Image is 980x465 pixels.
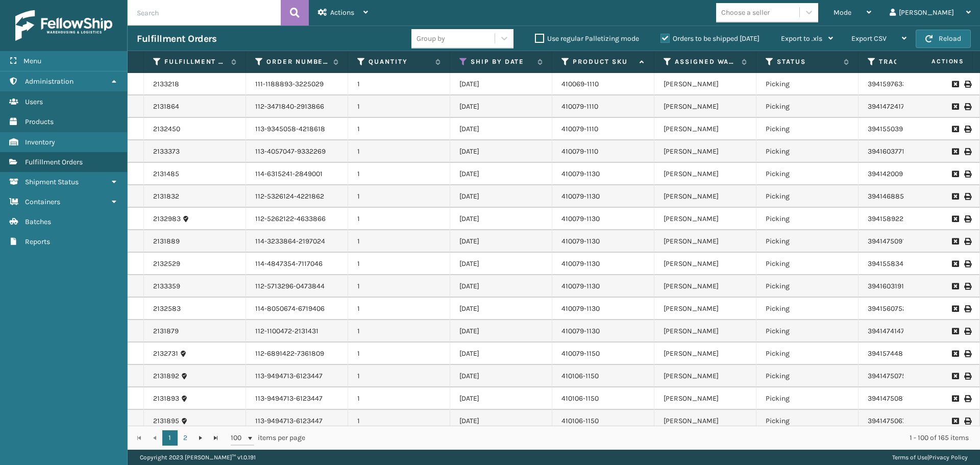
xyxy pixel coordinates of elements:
[246,298,348,320] td: 114-8050674-6719406
[868,169,915,178] a: 394142009524
[654,320,756,342] td: [PERSON_NAME]
[348,185,450,208] td: 1
[153,416,179,426] a: 2131895
[320,433,969,443] div: 1 - 100 of 165 items
[654,387,756,410] td: [PERSON_NAME]
[193,430,208,446] a: Go to the next page
[952,395,958,402] i: Request to Be Cancelled
[964,350,970,357] i: Print Label
[330,8,354,17] span: Actions
[231,433,246,443] span: 100
[212,434,220,442] span: Go to the last page
[952,328,958,335] i: Request to Be Cancelled
[756,95,859,118] td: Picking
[952,260,958,267] i: Request to Be Cancelled
[25,237,50,246] span: Reports
[654,118,756,140] td: [PERSON_NAME]
[721,7,770,18] div: Choose a seller
[952,373,958,380] i: Request to Be Cancelled
[868,147,911,156] a: 394160377113
[246,275,348,298] td: 112-5713296-0473844
[561,102,598,111] a: 410079-1110
[561,394,599,403] a: 410106-1150
[964,170,970,178] i: Print Label
[654,410,756,432] td: [PERSON_NAME]
[416,33,445,44] div: Group by
[450,410,552,432] td: [DATE]
[964,305,970,312] i: Print Label
[162,430,178,446] a: 1
[153,124,180,134] a: 2132450
[561,80,599,88] a: 410069-1110
[153,146,180,157] a: 2133373
[450,253,552,275] td: [DATE]
[756,185,859,208] td: Picking
[450,275,552,298] td: [DATE]
[450,73,552,95] td: [DATE]
[348,298,450,320] td: 1
[952,126,958,133] i: Request to Be Cancelled
[964,283,970,290] i: Print Label
[756,410,859,432] td: Picking
[348,163,450,185] td: 1
[471,57,532,66] label: Ship By Date
[868,304,913,313] a: 394156075201
[153,349,178,359] a: 2132731
[756,118,859,140] td: Picking
[153,191,179,202] a: 2131832
[952,170,958,178] i: Request to Be Cancelled
[964,328,970,335] i: Print Label
[892,454,927,461] a: Terms of Use
[450,298,552,320] td: [DATE]
[246,410,348,432] td: 113-9494713-6123447
[348,230,450,253] td: 1
[450,387,552,410] td: [DATE]
[25,158,83,166] span: Fulfillment Orders
[868,327,913,335] a: 394147414732
[450,140,552,163] td: [DATE]
[654,140,756,163] td: [PERSON_NAME]
[654,95,756,118] td: [PERSON_NAME]
[654,185,756,208] td: [PERSON_NAME]
[964,238,970,245] i: Print Label
[756,320,859,342] td: Picking
[756,140,859,163] td: Picking
[868,417,914,425] a: 394147506760
[964,126,970,133] i: Print Label
[952,103,958,110] i: Request to Be Cancelled
[25,217,51,226] span: Batches
[868,102,913,111] a: 394147241752
[964,418,970,425] i: Print Label
[348,73,450,95] td: 1
[450,365,552,387] td: [DATE]
[137,33,216,45] h3: Fulfillment Orders
[929,454,968,461] a: Privacy Policy
[879,57,941,66] label: Tracking Number
[952,193,958,200] i: Request to Be Cancelled
[348,118,450,140] td: 1
[654,298,756,320] td: [PERSON_NAME]
[561,214,600,223] a: 410079-1130
[25,198,60,206] span: Containers
[246,95,348,118] td: 112-3471840-2913866
[654,365,756,387] td: [PERSON_NAME]
[348,342,450,365] td: 1
[756,163,859,185] td: Picking
[952,148,958,155] i: Request to Be Cancelled
[834,8,851,17] span: Mode
[197,434,205,442] span: Go to the next page
[952,418,958,425] i: Request to Be Cancelled
[868,394,915,403] a: 394147508730
[868,237,913,246] a: 394147509107
[756,365,859,387] td: Picking
[561,304,600,313] a: 410079-1130
[561,147,598,156] a: 410079-1110
[561,259,600,268] a: 410079-1130
[348,365,450,387] td: 1
[153,236,180,247] a: 2131889
[153,259,180,269] a: 2132529
[964,260,970,267] i: Print Label
[964,148,970,155] i: Print Label
[348,320,450,342] td: 1
[952,350,958,357] i: Request to Be Cancelled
